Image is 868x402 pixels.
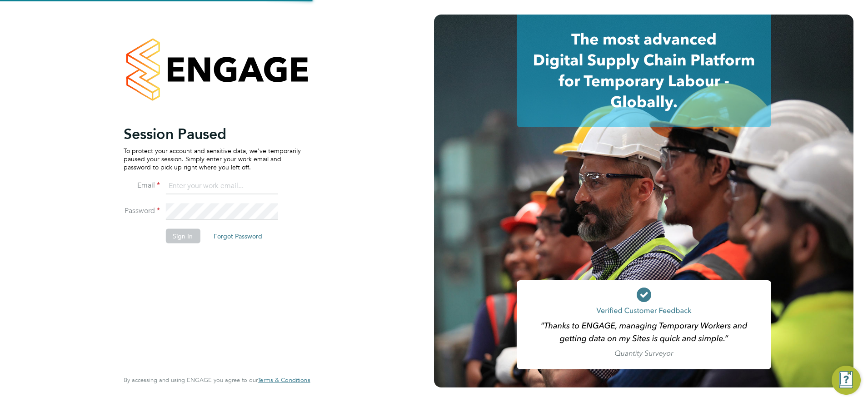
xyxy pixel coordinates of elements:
h2: Session Paused [124,124,301,143]
button: Engage Resource Center [832,366,861,395]
a: Terms & Conditions [258,377,310,384]
span: By accessing and using ENGAGE you agree to our [124,376,310,384]
button: Forgot Password [206,228,269,243]
span: Terms & Conditions [258,376,310,384]
p: To protect your account and sensitive data, we've temporarily paused your session. Simply enter y... [124,146,301,171]
label: Email [124,180,160,190]
label: Password [124,206,160,215]
input: Enter your work email... [165,178,278,194]
button: Sign In [165,228,200,243]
